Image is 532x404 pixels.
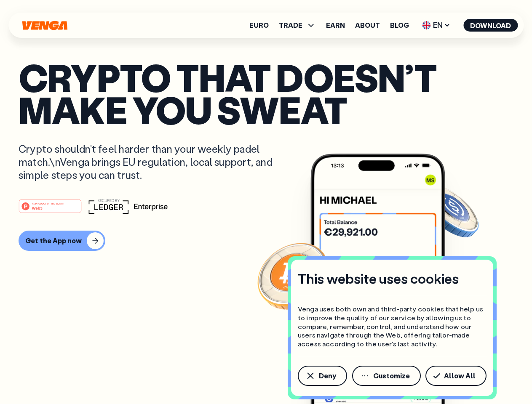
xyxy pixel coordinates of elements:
a: About [355,22,380,29]
button: Customize [352,366,421,386]
p: Venga uses both own and third-party cookies that help us to improve the quality of our service by... [298,305,487,348]
a: Earn [326,22,345,29]
button: Deny [298,366,347,386]
button: Download [463,19,518,32]
p: Crypto shouldn’t feel harder than your weekly padel match.\nVenga brings EU regulation, local sup... [19,142,285,182]
span: TRADE [279,20,316,30]
span: EN [419,19,453,32]
div: Get the App now [25,237,82,245]
button: Allow All [425,366,487,386]
img: USDC coin [420,181,481,242]
button: Get the App now [19,231,105,251]
span: Allow All [444,372,476,379]
img: Bitcoin [256,238,331,314]
a: Get the App now [19,231,513,251]
a: #1 PRODUCT OF THE MONTHWeb3 [19,204,82,215]
span: Deny [319,372,336,379]
span: Customize [373,372,410,379]
tspan: #1 PRODUCT OF THE MONTH [32,202,64,205]
svg: Home [21,21,68,30]
p: Crypto that doesn’t make you sweat [19,61,513,125]
tspan: Web3 [32,205,43,210]
span: TRADE [279,22,302,29]
img: flag-uk [422,21,430,29]
a: Euro [249,22,269,29]
h4: This website uses cookies [298,270,459,287]
a: Blog [390,22,409,29]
